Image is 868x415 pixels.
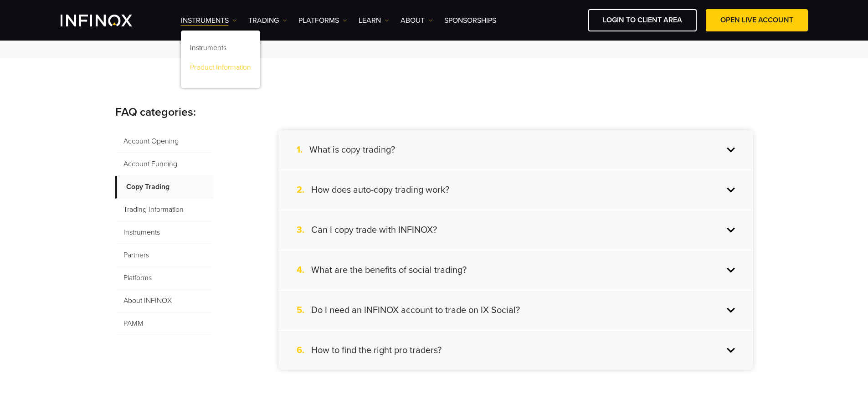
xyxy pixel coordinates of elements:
[297,344,311,356] span: 6.
[311,344,442,356] h4: How to find the right pro traders?
[115,130,213,153] span: Account Opening
[248,15,287,26] a: TRADING
[588,9,697,31] a: LOGIN TO CLIENT AREA
[181,40,260,59] a: Instruments
[61,15,154,26] a: INFINOX Logo
[181,15,237,26] a: Instruments
[311,184,449,196] h4: How does auto-copy trading work?
[706,9,808,31] a: OPEN LIVE ACCOUNT
[297,224,311,236] span: 3.
[115,313,213,335] span: PAMM
[309,144,395,156] h4: What is copy trading?
[115,199,213,221] span: Trading Information
[297,304,311,316] span: 5.
[297,184,311,196] span: 2.
[115,104,753,121] p: FAQ categories:
[115,290,213,313] span: About INFINOX
[298,15,347,26] a: PLATFORMS
[444,15,496,26] a: SPONSORSHIPS
[401,15,433,26] a: ABOUT
[115,244,213,267] span: Partners
[115,176,213,199] span: Copy Trading
[311,304,520,316] h4: Do I need an INFINOX account to trade on IX Social?
[359,15,389,26] a: Learn
[311,224,437,236] h4: Can I copy trade with INFINOX?
[115,267,213,290] span: Platforms
[181,59,260,79] a: Product Information
[115,153,213,176] span: Account Funding
[297,264,311,276] span: 4.
[297,144,309,156] span: 1.
[115,221,213,244] span: Instruments
[311,264,467,276] h4: What are the benefits of social trading?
